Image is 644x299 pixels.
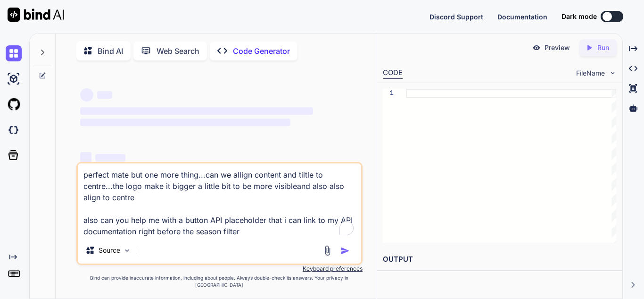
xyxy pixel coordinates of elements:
[6,96,22,112] img: githubLight
[6,71,22,87] img: ai-studio
[76,265,363,273] p: Keyboard preferences
[78,163,361,237] textarea: To enrich screen reader interactions, please activate Accessibility in Grammarly extension settings
[157,45,199,57] p: Web Search
[532,43,541,52] img: preview
[497,12,547,22] button: Documentation
[80,88,93,102] span: ‌
[97,91,112,99] span: ‌
[597,43,609,52] p: Run
[80,107,313,115] span: ‌
[6,45,22,61] img: chat
[383,89,394,98] div: 1
[98,45,123,57] p: Bind AI
[383,68,403,79] div: CODE
[233,45,290,57] p: Code Generator
[76,274,363,289] p: Bind can provide inaccurate information, including about people. Always double-check its answers....
[80,152,91,163] span: ‌
[576,68,605,78] span: FileName
[340,246,350,256] img: icon
[561,12,597,21] span: Dark mode
[545,43,570,52] p: Preview
[6,122,22,138] img: darkCloudIdeIcon
[8,8,64,22] img: Bind AI
[429,13,483,21] span: Discord Support
[429,12,483,22] button: Discord Support
[377,248,622,271] h2: OUTPUT
[99,246,120,255] p: Source
[95,154,125,162] span: ‌
[609,69,617,77] img: chevron down
[123,247,131,255] img: Pick Models
[497,13,547,21] span: Documentation
[322,245,333,256] img: attachment
[80,119,290,126] span: ‌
